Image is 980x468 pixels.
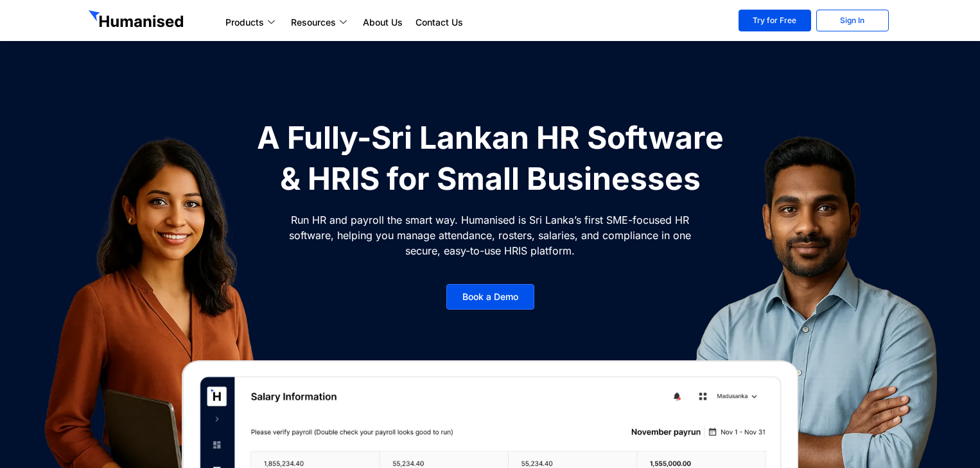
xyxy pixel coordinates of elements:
p: Run HR and payroll the smart way. Humanised is Sri Lanka’s first SME-focused HR software, helping... [288,212,692,258]
a: Resources [284,15,356,30]
img: GetHumanised Logo [89,10,186,31]
a: Book a Demo [446,284,534,310]
a: Products [219,15,284,30]
a: Contact Us [409,15,469,30]
h1: A Fully-Sri Lankan HR Software & HRIS for Small Businesses [249,117,731,199]
a: Try for Free [739,10,811,31]
a: About Us [356,15,409,30]
a: Sign In [816,10,889,31]
span: Book a Demo [462,292,518,301]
